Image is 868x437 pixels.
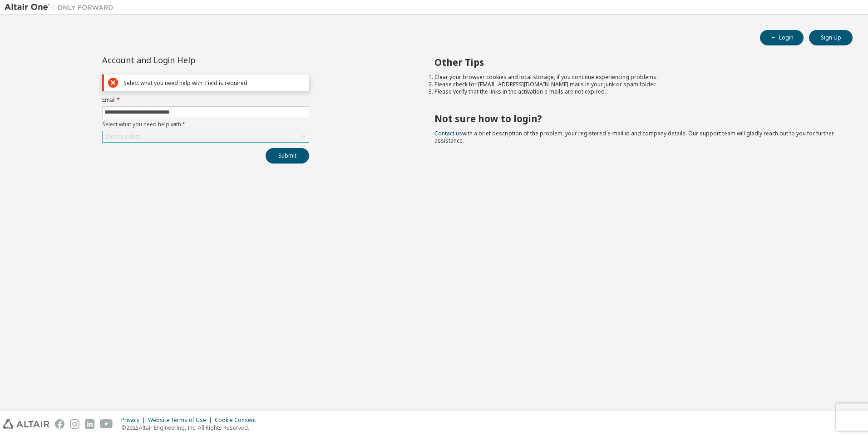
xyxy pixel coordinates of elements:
[434,88,837,95] li: Please verify that the links in the activation e-mails are not expired.
[123,79,305,86] div: Select what you need help with: Field is required
[434,129,834,144] span: with a brief description of the problem, your registered e-mail id and company details. Our suppo...
[121,424,261,432] p: © 2025 Altair Engineering, Inc. All Rights Reserved.
[266,148,309,164] button: Submit
[102,121,309,128] label: Select what you need help with
[121,417,148,424] div: Privacy
[103,131,309,142] div: Click to select
[70,419,79,429] img: instagram.svg
[55,419,64,429] img: facebook.svg
[148,417,215,424] div: Website Terms of Use
[104,133,140,140] div: Click to select
[760,30,804,45] button: Login
[100,419,113,429] img: youtube.svg
[102,56,268,64] div: Account and Login Help
[434,81,837,88] li: Please check for [EMAIL_ADDRESS][DOMAIN_NAME] mails in your junk or spam folder.
[809,30,853,45] button: Sign Up
[434,56,837,68] h2: Other Tips
[215,417,261,424] div: Cookie Consent
[434,74,837,81] li: Clear your browser cookies and local storage, if you continue experiencing problems.
[434,129,462,137] a: Contact us
[434,113,837,124] h2: Not sure how to login?
[3,419,49,429] img: altair_logo.svg
[5,3,118,12] img: Altair One
[85,419,94,429] img: linkedin.svg
[102,96,309,104] label: Email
